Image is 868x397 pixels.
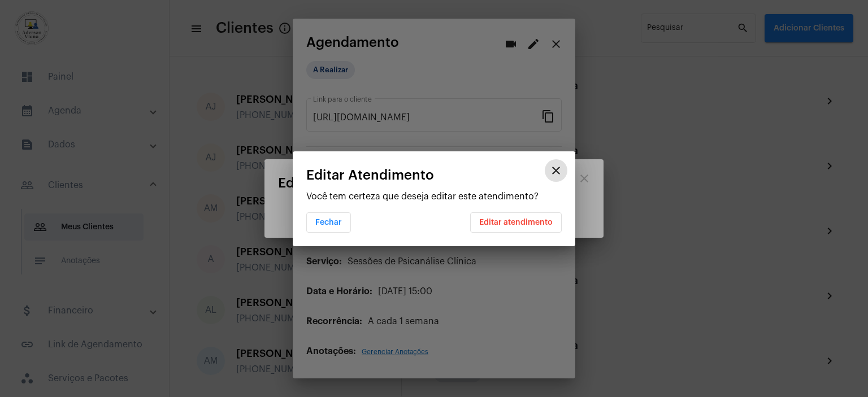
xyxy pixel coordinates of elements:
[306,212,351,233] button: Fechar
[479,219,553,226] span: Editar atendimento
[306,191,562,202] p: Você tem certeza que deseja editar este atendimento?
[470,212,562,233] button: Editar atendimento
[549,164,563,177] mat-icon: close
[315,219,342,226] span: Fechar
[306,168,434,182] span: Editar Atendimento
